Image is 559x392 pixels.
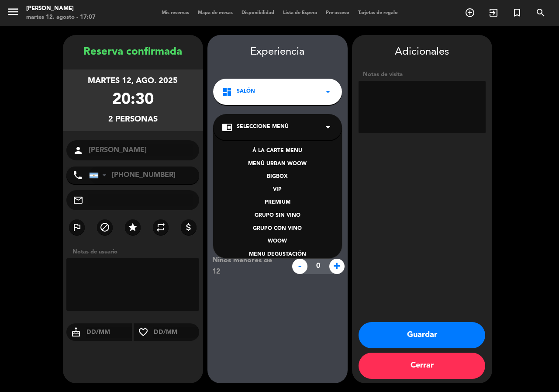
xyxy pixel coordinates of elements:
[88,75,178,87] div: martes 12, ago. 2025
[206,255,287,278] div: Niños menores de 12
[183,222,194,232] i: attach_money
[222,198,333,207] div: PREMIUM
[73,195,83,205] i: mail_outline
[237,87,255,96] span: Salón
[222,186,333,194] div: VIP
[26,4,96,13] div: [PERSON_NAME]
[465,7,475,18] i: add_circle_outline
[73,145,83,156] i: person
[108,113,158,126] div: 2 personas
[153,327,200,338] input: DD/MM
[155,222,166,232] i: repeat
[112,87,154,113] div: 20:30
[323,122,333,132] i: arrow_drop_down
[222,87,232,97] i: dashboard
[359,353,485,379] button: Cerrar
[237,10,279,15] span: Disponibilidad
[359,70,486,79] div: Notas de visita
[72,170,83,180] i: phone
[222,225,333,233] div: GRUPO CON VINO
[222,250,333,259] div: MENU DEGUSTACIÓN
[292,259,307,274] span: -
[193,10,237,15] span: Mapa de mesas
[354,10,402,15] span: Tarjetas de regalo
[512,7,522,18] i: turned_in_not
[128,222,138,232] i: star
[359,322,485,348] button: Guardar
[535,7,546,18] i: search
[66,327,86,337] i: cake
[86,327,132,338] input: DD/MM
[134,327,153,337] i: favorite_border
[207,44,348,61] div: Experiencia
[222,122,232,132] i: chrome_reader_mode
[7,5,20,18] i: menu
[222,160,333,169] div: MENÚ URBAN WOOW
[222,173,333,181] div: BIGBOX
[222,147,333,156] div: À LA CARTE MENU
[359,44,486,61] div: Adicionales
[90,167,110,184] div: Argentina: +54
[7,5,20,21] button: menu
[26,13,96,22] div: martes 12. agosto - 17:07
[237,123,289,132] span: Seleccione Menú
[68,247,203,257] div: Notas de usuario
[488,7,499,18] i: exit_to_app
[63,44,203,61] div: Reserva confirmada
[72,222,82,232] i: outlined_flag
[222,212,333,220] div: GRUPO SIN VINO
[157,10,193,15] span: Mis reservas
[321,10,354,15] span: Pre-acceso
[329,259,345,274] span: +
[323,87,333,97] i: arrow_drop_down
[100,222,110,232] i: block
[279,10,321,15] span: Lista de Espera
[222,237,333,246] div: WOOW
